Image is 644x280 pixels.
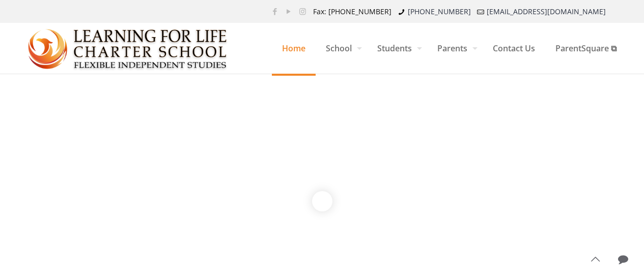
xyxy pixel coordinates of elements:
span: School [316,33,367,64]
a: Instagram icon [297,6,308,16]
span: Contact Us [483,33,545,64]
a: Contact Us [483,23,545,74]
a: Back to top icon [584,248,606,270]
span: Parents [427,33,483,64]
a: ParentSquare ⧉ [545,23,627,74]
a: [PHONE_NUMBER] [408,7,471,16]
a: Students [367,23,427,74]
a: [EMAIL_ADDRESS][DOMAIN_NAME] [487,7,606,16]
i: mail [476,7,486,16]
a: YouTube icon [284,6,294,16]
a: Home [272,23,316,74]
span: Home [272,33,316,64]
span: Students [367,33,427,64]
img: Home [28,23,228,74]
i: phone [397,7,407,16]
a: Learning for Life Charter School [28,23,228,74]
a: School [316,23,367,74]
span: ParentSquare ⧉ [545,33,627,64]
a: Facebook icon [270,6,281,16]
a: Parents [427,23,483,74]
